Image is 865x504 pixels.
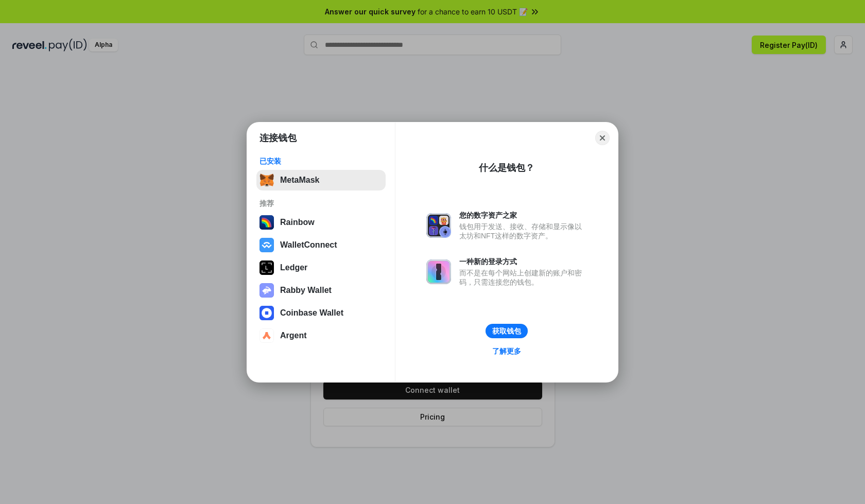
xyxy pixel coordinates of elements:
[486,344,527,358] a: 了解更多
[459,257,587,266] div: 一种新的登录方式
[479,162,534,174] div: 什么是钱包？
[259,215,274,230] img: svg+xml,%3Csvg%20width%3D%22120%22%20height%3D%22120%22%20viewBox%3D%220%200%20120%20120%22%20fil...
[259,283,274,298] img: svg+xml,%3Csvg%20xmlns%3D%22http%3A%2F%2Fwww.w3.org%2F2000%2Fsvg%22%20fill%3D%22none%22%20viewBox...
[459,268,587,287] div: 而不是在每个网站上创建新的账户和密码，只需连接您的钱包。
[259,328,274,343] img: svg+xml,%3Csvg%20width%3D%2228%22%20height%3D%2228%22%20viewBox%3D%220%200%2028%2028%22%20fill%3D...
[256,257,386,278] button: Ledger
[259,132,297,144] h1: 连接钱包
[492,326,521,336] div: 获取钱包
[256,235,386,255] button: WalletConnect
[256,325,386,346] button: Argent
[486,324,528,338] button: 获取钱包
[259,199,383,208] div: 推荐
[256,303,386,323] button: Coinbase Wallet
[459,222,587,240] div: 钱包用于发送、接收、存储和显示像以太坊和NFT这样的数字资产。
[259,238,274,252] img: svg+xml,%3Csvg%20width%3D%2228%22%20height%3D%2228%22%20viewBox%3D%220%200%2028%2028%22%20fill%3D...
[256,280,386,301] button: Rabby Wallet
[459,211,587,220] div: 您的数字资产之家
[280,286,332,295] div: Rabby Wallet
[280,331,307,340] div: Argent
[256,212,386,233] button: Rainbow
[280,176,319,185] div: MetaMask
[259,306,274,320] img: svg+xml,%3Csvg%20width%3D%2228%22%20height%3D%2228%22%20viewBox%3D%220%200%2028%2028%22%20fill%3D...
[259,173,274,187] img: svg+xml,%3Csvg%20fill%3D%22none%22%20height%3D%2233%22%20viewBox%3D%220%200%2035%2033%22%20width%...
[256,170,386,190] button: MetaMask
[426,213,451,238] img: svg+xml,%3Csvg%20xmlns%3D%22http%3A%2F%2Fwww.w3.org%2F2000%2Fsvg%22%20fill%3D%22none%22%20viewBox...
[426,259,451,284] img: svg+xml,%3Csvg%20xmlns%3D%22http%3A%2F%2Fwww.w3.org%2F2000%2Fsvg%22%20fill%3D%22none%22%20viewBox...
[492,346,521,356] div: 了解更多
[280,308,343,318] div: Coinbase Wallet
[595,131,610,145] button: Close
[280,263,307,272] div: Ledger
[259,157,383,166] div: 已安装
[259,260,274,275] img: svg+xml,%3Csvg%20xmlns%3D%22http%3A%2F%2Fwww.w3.org%2F2000%2Fsvg%22%20width%3D%2228%22%20height%3...
[280,218,315,227] div: Rainbow
[280,240,337,250] div: WalletConnect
